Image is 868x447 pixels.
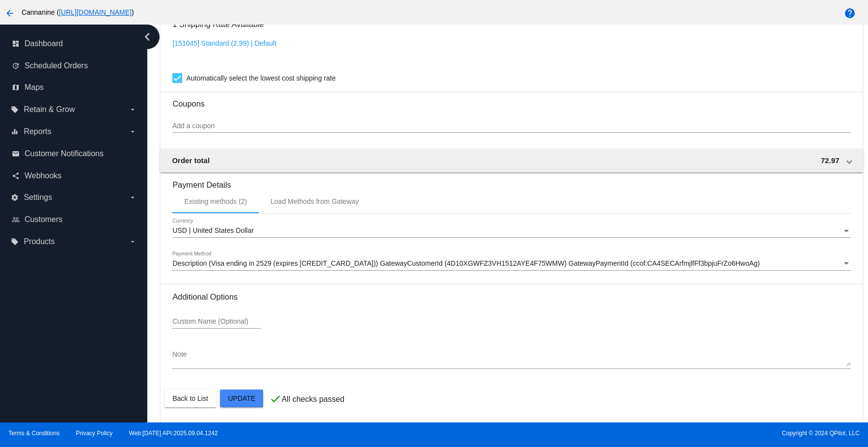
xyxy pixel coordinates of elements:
mat-expansion-panel-header: Order total 72.97 [160,149,863,172]
span: Copyright © 2024 QPilot, LLC [442,430,860,437]
i: people_outline [12,216,20,223]
i: equalizer [11,128,19,136]
i: chevron_left [139,29,155,45]
button: Update [220,390,263,407]
span: Update [228,394,255,402]
h3: Additional Options [172,292,850,302]
a: share Webhooks [12,168,136,184]
h3: Payment Details [172,173,850,190]
i: update [12,62,20,70]
span: Cannanine ( ) [22,8,134,16]
i: arrow_drop_down [129,194,136,201]
span: Automatically select the lowest cost shipping rate [186,72,335,84]
a: Privacy Policy [76,430,113,437]
span: Description (Visa ending in 2529 (expires [CREDIT_CARD_DATA])) GatewayCustomerId (4D10XGWFZ3VH151... [172,259,759,267]
mat-icon: check [270,393,281,405]
span: Customer Notifications [25,149,104,158]
span: Order total [172,156,210,165]
i: share [12,172,20,180]
a: update Scheduled Orders [12,58,136,74]
i: email [12,150,20,158]
i: arrow_drop_down [129,128,136,136]
span: Scheduled Orders [25,61,88,70]
i: arrow_drop_down [129,238,136,246]
a: map Maps [12,80,136,95]
span: Maps [25,83,44,92]
a: email Customer Notifications [12,146,136,162]
span: Back to List [172,394,208,402]
i: settings [11,194,19,201]
i: dashboard [12,40,20,48]
input: Custom Name (Optional) [172,318,261,326]
div: Load Methods from Gateway [271,197,359,205]
span: 72.97 [821,156,840,165]
input: Add a coupon [172,122,850,130]
i: local_offer [11,106,19,113]
a: dashboard Dashboard [12,36,136,52]
mat-select: Payment Method [172,260,850,268]
span: Dashboard [25,39,63,48]
h3: Coupons [172,92,850,109]
p: All checks passed [281,395,344,404]
span: Customers [25,215,62,224]
mat-icon: help [844,7,856,19]
span: Retain & Grow [24,105,75,114]
a: [URL][DOMAIN_NAME] [59,8,132,16]
i: arrow_drop_down [129,106,136,113]
button: Back to List [164,390,216,407]
i: local_offer [11,238,19,246]
a: Terms & Conditions [8,430,59,437]
span: Products [24,237,54,246]
mat-select: Currency [172,227,850,235]
a: [151045] Standard (2.99) | Default [172,39,276,47]
a: Web:[DATE] API:2025.09.04.1242 [129,430,218,437]
mat-icon: arrow_back [4,7,16,19]
span: Settings [24,193,52,202]
div: Existing methods (2) [184,197,247,205]
span: Reports [24,127,51,136]
a: people_outline Customers [12,212,136,227]
span: Webhooks [25,171,61,180]
span: USD | United States Dollar [172,226,253,234]
i: map [12,84,20,91]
